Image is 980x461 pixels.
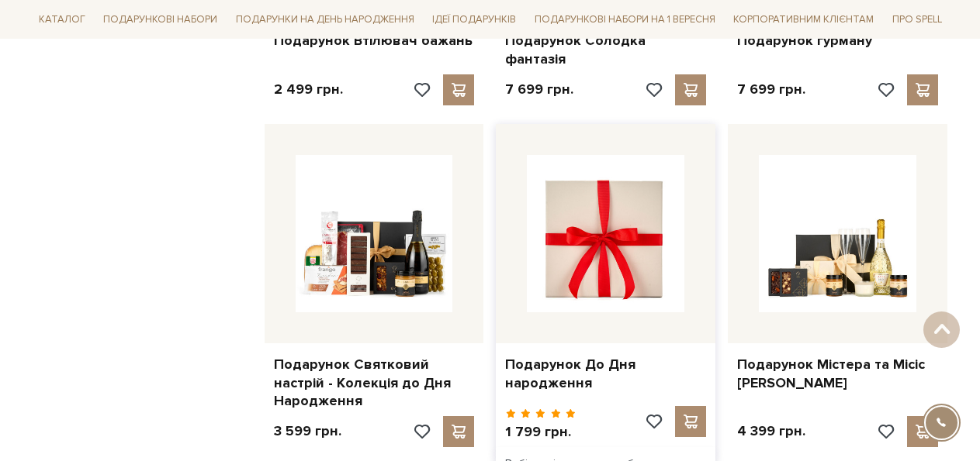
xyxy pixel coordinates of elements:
[505,32,706,68] a: Подарунок Солодка фантазія
[886,8,948,32] a: Про Spell
[737,356,938,392] a: Подарунок Містера та Місіс [PERSON_NAME]
[274,81,343,98] p: 2 499 грн.
[528,6,722,33] a: Подарункові набори на 1 Вересня
[527,155,684,312] img: Подарунок До Дня народження
[274,32,475,50] a: Подарунок Втілювач бажань
[727,6,880,33] a: Корпоративним клієнтам
[426,8,522,32] a: Ідеї подарунків
[505,81,573,98] p: 7 699 грн.
[505,356,706,392] a: Подарунок До Дня народження
[737,81,805,98] p: 7 699 грн.
[737,422,805,440] p: 4 399 грн.
[274,422,341,440] p: 3 599 грн.
[274,356,475,410] a: Подарунок Святковий настрій - Колекція до Дня Народження
[97,8,223,32] a: Подарункові набори
[505,423,576,441] p: 1 799 грн.
[230,8,421,32] a: Подарунки на День народження
[33,8,92,32] a: Каталог
[737,32,938,50] a: Подарунок гурману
